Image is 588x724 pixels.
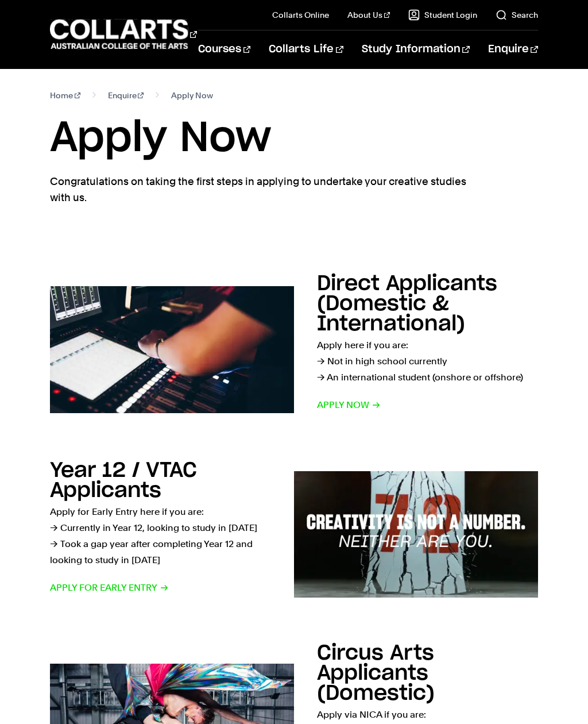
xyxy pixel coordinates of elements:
[50,174,469,206] p: Congratulations on taking the first steps in applying to undertake your creative studies with us.
[488,30,538,68] a: Enquire
[50,504,271,568] p: Apply for Early Entry here if you are: → Currently in Year 12, looking to study in [DATE] → Took ...
[198,30,250,68] a: Courses
[50,275,538,425] a: Direct Applicants (Domestic & International) Apply here if you are:→ Not in high school currently...
[496,9,538,21] a: Search
[50,18,169,51] div: Go to homepage
[317,643,435,704] h2: Circus Arts Applicants (Domestic)
[50,87,80,103] a: Home
[269,30,343,68] a: Collarts Life
[408,9,477,21] a: Student Login
[347,9,390,21] a: About Us
[50,113,538,164] h1: Apply Now
[317,337,538,386] p: Apply here if you are: → Not in high school currently → An international student (onshore or offs...
[50,460,197,501] h2: Year 12 / VTAC Applicants
[50,580,169,596] span: Apply for Early Entry
[317,397,381,413] span: Apply now
[362,30,470,68] a: Study Information
[108,87,144,103] a: Enquire
[317,274,497,334] h2: Direct Applicants (Domestic & International)
[50,461,538,607] a: Year 12 / VTAC Applicants Apply for Early Entry here if you are:→ Currently in Year 12, looking t...
[272,9,329,21] a: Collarts Online
[171,87,213,103] span: Apply Now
